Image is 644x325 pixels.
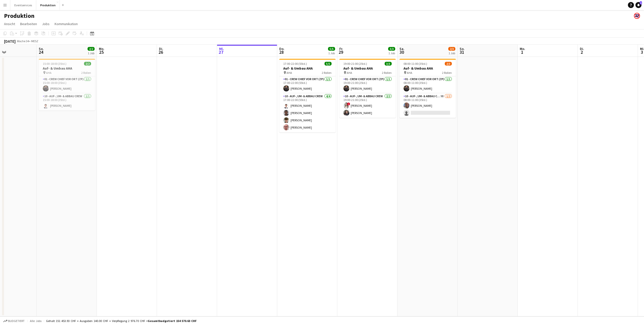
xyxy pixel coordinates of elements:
[4,22,15,26] span: Ansicht
[40,21,52,27] a: Jobs
[640,1,642,5] span: 1
[4,12,34,20] h1: Produktion
[8,319,25,323] span: Budgetiert
[30,319,42,323] span: Alle Jobs
[2,21,17,27] a: Ansicht
[36,0,60,10] button: Produktion
[4,39,16,44] div: [DATE]
[148,319,196,323] span: Gesamtbudgetiert 154 570.63 CHF
[53,21,80,27] a: Kommunikation
[20,22,37,26] span: Bearbeiten
[31,39,38,43] div: MESZ
[42,22,50,26] span: Jobs
[55,22,78,26] span: Kommunikation
[3,318,25,324] button: Budgetiert
[46,319,196,323] div: Gehalt 151 453.93 CHF + Ausgaben 140.00 CHF + Verpflegung 2 976.70 CHF =
[18,21,39,27] a: Bearbeiten
[10,0,36,10] button: Eventservices
[634,13,640,19] app-user-avatar: Team Zeitpol
[635,2,641,8] a: 1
